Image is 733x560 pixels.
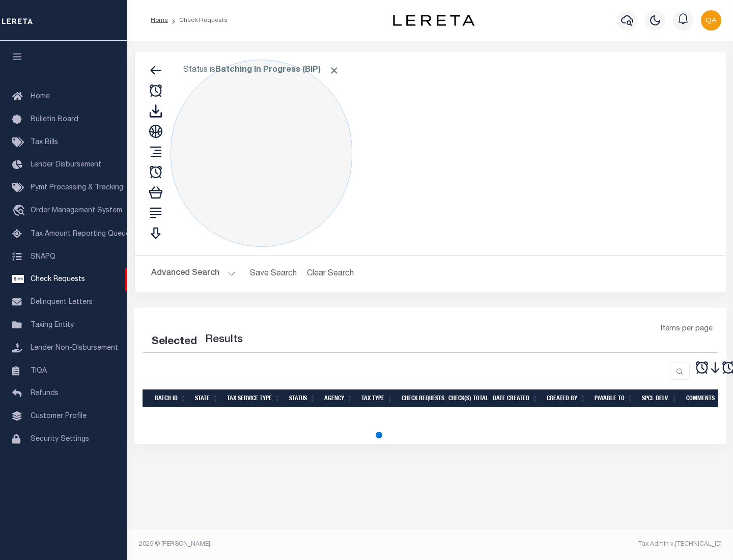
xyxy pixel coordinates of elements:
[590,389,638,407] th: Payable To
[31,345,118,352] span: Lender Non-Disbursement
[303,264,358,284] button: Clear Search
[31,207,122,214] span: Order Management System
[31,299,93,306] span: Delinquent Letters
[393,15,474,26] img: logo-dark.svg
[31,322,74,329] span: Taxing Entity
[151,264,236,284] button: Advanced Search
[151,334,197,350] div: Selected
[285,389,320,407] th: Status
[244,264,303,284] button: Save Search
[31,93,50,100] span: Home
[31,231,130,238] span: Tax Amount Reporting Queue
[151,389,191,407] th: Batch Id
[31,367,47,374] span: TIQA
[31,139,58,146] span: Tax Bills
[438,540,722,549] div: Tax Admin v.[TECHNICAL_ID]
[444,389,489,407] th: Check(s) Total
[682,389,728,407] th: Comments
[329,65,340,76] span: Click to Remove
[31,161,101,169] span: Lender Disbursement
[131,540,431,549] div: 2025 © [PERSON_NAME].
[31,116,78,123] span: Bulletin Board
[357,389,398,407] th: Tax Type
[398,389,444,407] th: Check Requests
[168,16,228,25] li: Check Requests
[701,10,721,31] img: svg+xml;base64,PHN2ZyB4bWxucz0iaHR0cDovL3d3dy53My5vcmcvMjAwMC9zdmciIHBvaW50ZXItZXZlbnRzPSJub25lIi...
[31,184,123,191] span: Pymt Processing & Tracking
[12,205,29,218] i: travel_explore
[215,66,340,74] b: Batching In Progress (BIP)
[31,276,85,283] span: Check Requests
[638,389,682,407] th: Spcl Delv.
[661,324,713,335] span: Items per page
[223,389,285,407] th: Tax Service Type
[151,17,168,23] a: Home
[31,253,55,260] span: SNAPQ
[191,389,223,407] th: State
[320,389,357,407] th: Agency
[31,413,87,420] span: Customer Profile
[31,390,59,397] span: Refunds
[171,60,352,247] div: Click to Edit
[31,436,89,443] span: Security Settings
[489,389,543,407] th: Date Created
[205,332,243,348] label: Results
[543,389,590,407] th: Created By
